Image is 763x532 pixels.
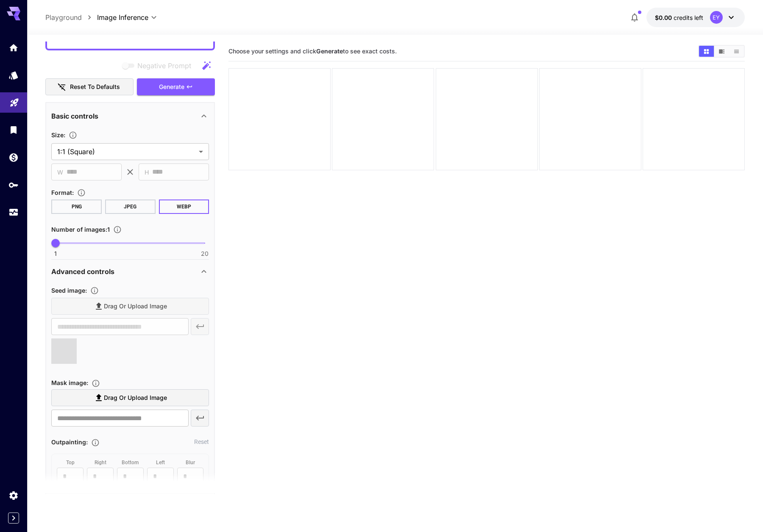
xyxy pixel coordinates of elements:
div: Wallet [8,152,19,163]
button: Upload a mask image to define the area to edit, or use the Mask Editor to create one from your se... [88,379,103,388]
span: Negative Prompt [137,61,191,71]
p: Basic controls [51,111,98,121]
p: Advanced controls [51,266,114,277]
span: 20 [201,249,209,258]
span: H [145,167,149,177]
div: Basic controls [51,106,209,126]
a: Playground [45,12,82,22]
nav: breadcrumb [45,12,97,22]
span: W [57,167,63,177]
span: Negative prompts are not compatible with the selected model. [120,60,198,71]
span: Drag or upload image [104,393,167,403]
span: Format : [51,189,74,196]
button: Generate [137,78,215,96]
button: PNG [51,199,102,214]
button: Show media in list view [729,46,744,57]
span: Size : [51,131,65,139]
div: API Keys [8,180,19,190]
b: Generate [316,47,343,55]
button: Reset [194,438,209,446]
span: Mask image : [51,379,88,386]
button: Adjust the dimensions of the generated image by specifying its width and height in pixels, or sel... [65,131,81,139]
span: Outpainting : [51,438,88,446]
label: Drag or upload image [51,389,209,407]
button: Extends the image boundaries in specified directions. [88,438,103,447]
button: Show media in grid view [699,46,714,57]
span: Choose your settings and click to see exact costs. [228,47,397,55]
span: 1:1 (Square) [57,147,195,157]
div: Usage [8,207,19,218]
span: Generate [159,82,184,92]
div: Library [8,125,19,135]
div: Show media in grid viewShow media in video viewShow media in list view [698,45,745,58]
div: $0.00 [655,13,703,22]
button: Specify how many images to generate in a single request. Each image generation will be charged se... [110,225,125,234]
div: EY [710,11,723,24]
span: $0.00 [655,14,674,21]
div: Playground [9,94,19,105]
div: Seed Image is required! [51,377,209,430]
div: Settings [8,490,19,501]
span: credits left [674,14,703,21]
button: Expand sidebar [8,513,19,524]
span: Image Inference [97,12,148,22]
button: Show media in video view [714,46,729,57]
button: Choose the file format for the output image. [74,188,89,197]
button: $0.00EY [646,8,745,27]
span: Seed image : [51,287,87,294]
button: Upload a reference image to guide the result. This is needed for Image-to-Image or Inpainting. Su... [87,286,102,295]
div: A seed image is required to use outpainting [51,454,209,490]
span: Number of images : 1 [51,226,110,233]
div: Home [8,42,19,53]
span: 1 [54,249,57,258]
button: Reset to defaults [45,78,134,96]
button: JPEG [105,199,156,214]
div: Models [8,70,19,80]
div: Advanced controls [51,261,209,282]
button: WEBP [159,199,209,214]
